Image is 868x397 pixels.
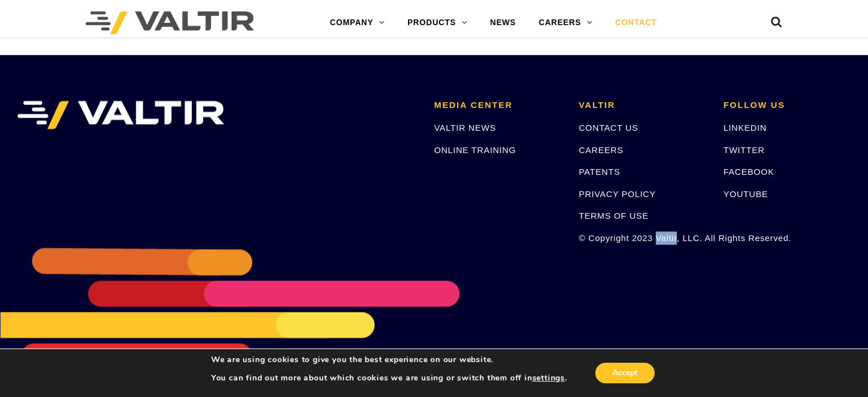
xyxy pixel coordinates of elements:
button: Accept [595,363,655,383]
a: CONTACT [604,11,668,34]
a: PRODUCTS [396,11,479,34]
img: VALTIR [17,101,224,129]
a: ONLINE TRAINING [434,145,516,155]
a: NEWS [479,11,527,34]
img: Valtir [86,11,254,34]
p: You can find out more about which cookies we are using or switch them off in . [211,373,567,383]
a: TWITTER [724,145,765,155]
a: CAREERS [527,11,604,34]
p: © Copyright 2023 Valtir, LLC. All Rights Reserved. [579,231,706,244]
h2: FOLLOW US [724,101,851,110]
a: TERMS OF USE [579,211,648,220]
a: CAREERS [579,145,623,155]
a: PATENTS [579,167,620,177]
a: COMPANY [318,11,396,34]
a: VALTIR NEWS [434,123,496,133]
a: CONTACT US [579,123,638,133]
button: settings [532,373,564,383]
p: We are using cookies to give you the best experience on our website. [211,355,567,365]
a: LINKEDIN [724,123,767,133]
a: FACEBOOK [724,167,774,177]
h2: VALTIR [579,101,706,110]
a: YOUTUBE [724,189,768,199]
h2: MEDIA CENTER [434,101,562,110]
a: PRIVACY POLICY [579,189,656,199]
